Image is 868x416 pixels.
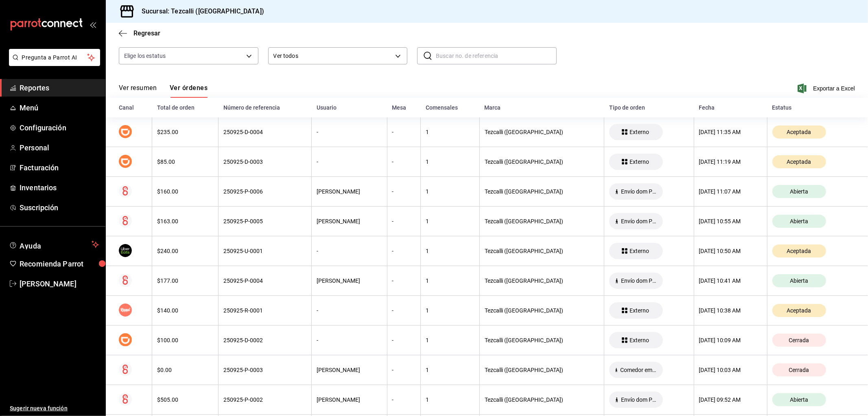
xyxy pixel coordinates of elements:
span: Externo [626,337,652,343]
span: Ver todos [273,52,393,60]
button: Regresar [119,29,160,37]
div: Tezcalli ([GEOGRAPHIC_DATA]) [485,277,599,284]
div: 250925-D-0003 [223,158,306,165]
span: Externo [626,158,652,165]
div: 250925-R-0001 [223,307,306,314]
div: [PERSON_NAME] [317,188,382,195]
span: Suscripción [20,202,99,213]
span: Envío dom PLICK [618,188,660,195]
div: $85.00 [157,158,213,165]
div: $235.00 [157,129,213,135]
a: Pregunta a Parrot AI [6,59,100,68]
div: $100.00 [157,337,213,343]
div: Tezcalli ([GEOGRAPHIC_DATA]) [485,396,599,403]
div: $140.00 [157,307,213,314]
div: [PERSON_NAME] [317,367,382,373]
div: - [317,248,382,254]
div: Tezcalli ([GEOGRAPHIC_DATA]) [485,337,599,343]
span: Abierta [787,218,811,225]
span: Externo [626,248,652,254]
div: 1 [426,277,474,284]
button: Ver resumen [119,84,157,98]
div: $163.00 [157,218,213,225]
div: 1 [426,158,474,165]
span: Envío dom PLICK [618,218,660,225]
div: 250925-D-0002 [223,337,306,343]
span: Cerrada [786,367,813,373]
div: Tezcalli ([GEOGRAPHIC_DATA]) [485,129,599,135]
div: [DATE] 10:38 AM [699,307,762,314]
div: 1 [426,367,474,373]
div: [DATE] 11:19 AM [699,158,762,165]
span: Pregunta a Parrot AI [22,53,87,62]
div: 1 [426,307,474,314]
div: [PERSON_NAME] [317,396,382,403]
div: 1 [426,188,474,195]
div: Tipo de orden [609,104,689,111]
span: Envío dom PLICK [618,396,660,403]
div: - [392,367,416,373]
div: Canal [119,104,147,111]
div: 250925-P-0004 [223,277,306,284]
button: Exportar a Excel [799,84,855,93]
span: [PERSON_NAME] [20,278,99,289]
div: - [392,307,416,314]
span: Cerrada [786,337,813,343]
div: 1 [426,248,474,254]
button: Ver órdenes [170,84,208,98]
span: Personal [20,142,99,153]
span: Abierta [787,277,811,284]
div: - [392,337,416,343]
div: Tezcalli ([GEOGRAPHIC_DATA]) [485,248,599,254]
div: - [392,396,416,403]
span: Reportes [20,82,99,93]
span: Envío dom PLICK [618,277,660,284]
div: Tezcalli ([GEOGRAPHIC_DATA]) [485,367,599,373]
span: Configuración [20,122,99,133]
div: Usuario [317,104,382,111]
span: Menú [20,102,99,113]
div: Tezcalli ([GEOGRAPHIC_DATA]) [485,307,599,314]
span: Aceptada [784,307,815,314]
div: [DATE] 11:35 AM [699,129,762,135]
div: Tezcalli ([GEOGRAPHIC_DATA]) [485,188,599,195]
span: Aceptada [784,158,815,165]
input: Buscar no. de referencia [436,48,557,64]
div: 250925-P-0003 [223,367,306,373]
span: Facturación [20,162,99,173]
div: $0.00 [157,367,213,373]
div: [DATE] 11:07 AM [699,188,762,195]
div: 1 [426,129,474,135]
span: Comedor empleados [617,367,660,373]
div: 250925-U-0001 [223,248,306,254]
div: 1 [426,218,474,225]
span: Elige los estatus [124,52,166,60]
div: Marca [485,104,599,111]
div: $505.00 [157,396,213,403]
div: - [317,158,382,165]
span: Recomienda Parrot [20,258,99,269]
div: [DATE] 10:09 AM [699,337,762,343]
div: 250925-P-0005 [223,218,306,225]
div: 250925-P-0006 [223,188,306,195]
div: - [317,129,382,135]
div: [DATE] 10:55 AM [699,218,762,225]
h3: Sucursal: Tezcalli ([GEOGRAPHIC_DATA]) [135,7,264,16]
div: Mesa [392,104,416,111]
div: 250925-D-0004 [223,129,306,135]
div: [DATE] 10:41 AM [699,277,762,284]
span: Abierta [787,396,811,403]
div: 1 [426,337,474,343]
div: - [392,218,416,225]
div: Número de referencia [223,104,307,111]
div: [PERSON_NAME] [317,277,382,284]
div: Tezcalli ([GEOGRAPHIC_DATA]) [485,218,599,225]
div: - [392,158,416,165]
span: Sugerir nueva función [10,404,99,413]
div: [DATE] 10:03 AM [699,367,762,373]
div: [PERSON_NAME] [317,218,382,225]
span: Regresar [133,29,160,37]
div: $160.00 [157,188,213,195]
div: - [392,188,416,195]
